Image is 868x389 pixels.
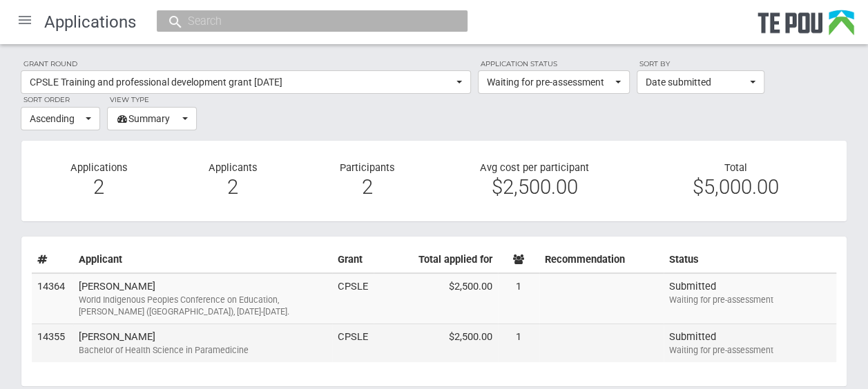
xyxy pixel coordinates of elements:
[478,70,630,94] button: Waiting for pre-assessment
[73,247,332,273] th: Applicant
[184,14,427,28] input: Search
[21,58,471,70] label: Grant round
[664,273,836,324] td: Submitted
[116,112,179,126] span: Summary
[176,181,289,193] div: 2
[374,273,498,324] td: $2,500.00
[30,112,82,126] span: Ascending
[669,344,831,357] div: Waiting for pre-assessment
[635,161,836,194] div: Total
[79,294,327,319] div: World Indigenous Peoples Conference on Education, [PERSON_NAME] ([GEOGRAPHIC_DATA]), [DATE]-[DATE].
[32,161,166,201] div: Applications
[539,247,664,273] th: Recommendation
[646,75,746,89] span: Date submitted
[30,75,453,89] span: CPSLE Training and professional development grant [DATE]
[310,181,423,193] div: 2
[374,247,498,273] th: Total applied for
[332,324,374,362] td: CPSLE
[300,161,434,201] div: Participants
[73,273,332,324] td: [PERSON_NAME]
[434,161,635,201] div: Avg cost per participant
[166,161,300,201] div: Applicants
[332,273,374,324] td: CPSLE
[498,324,539,362] td: 1
[637,70,764,94] button: Date submitted
[79,344,327,357] div: Bachelor of Health Science in Paramedicine
[21,94,100,106] label: Sort order
[73,324,332,362] td: [PERSON_NAME]
[664,324,836,362] td: Submitted
[21,107,100,130] button: Ascending
[32,273,73,324] td: 14364
[669,294,831,306] div: Waiting for pre-assessment
[32,324,73,362] td: 14355
[107,94,197,106] label: View type
[478,58,630,70] label: Application status
[487,75,612,89] span: Waiting for pre-assessment
[664,247,836,273] th: Status
[42,181,155,193] div: 2
[332,247,374,273] th: Grant
[21,70,471,94] button: CPSLE Training and professional development grant [DATE]
[444,181,624,193] div: $2,500.00
[498,273,539,324] td: 1
[107,107,197,130] button: Summary
[646,181,826,193] div: $5,000.00
[637,58,764,70] label: Sort by
[374,324,498,362] td: $2,500.00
